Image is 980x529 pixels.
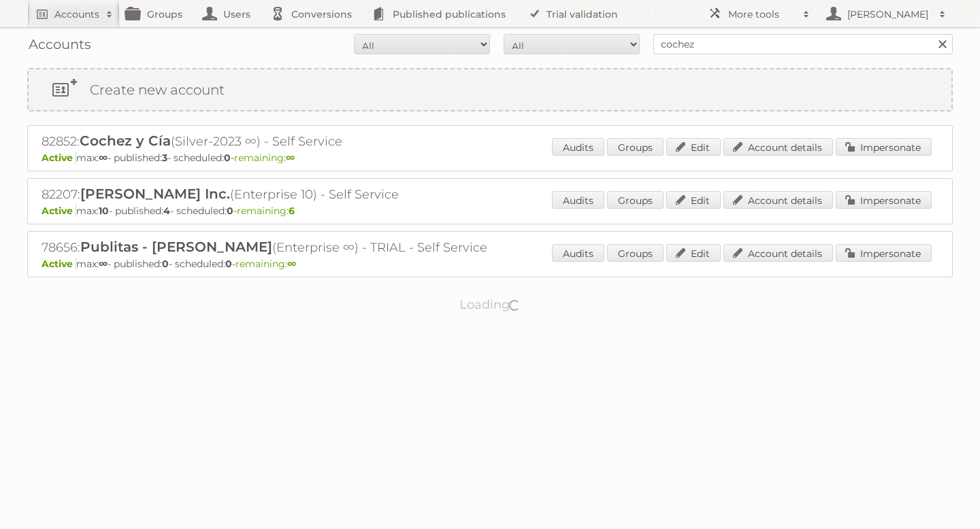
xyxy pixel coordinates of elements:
[42,152,938,164] p: max: - published: - scheduled: -
[836,138,932,156] a: Impersonate
[416,291,564,318] p: Loading
[237,205,295,217] span: remaining:
[723,191,833,209] a: Account details
[286,152,295,164] strong: ∞
[666,138,721,156] a: Edit
[42,205,938,217] p: max: - published: - scheduled: -
[80,133,171,149] span: Cochez y Cía
[723,244,833,262] a: Account details
[723,138,833,156] a: Account details
[99,152,108,164] strong: ∞
[227,205,233,217] strong: 0
[289,205,295,217] strong: 6
[666,244,721,262] a: Edit
[162,258,169,270] strong: 0
[234,152,295,164] span: remaining:
[607,191,664,209] a: Groups
[29,69,951,110] a: Create new account
[224,152,231,164] strong: 0
[287,258,296,270] strong: ∞
[42,258,938,270] p: max: - published: - scheduled: -
[42,186,518,203] h2: 82207: (Enterprise 10) - Self Service
[552,191,604,209] a: Audits
[844,7,932,21] h2: [PERSON_NAME]
[80,186,230,202] span: [PERSON_NAME] Inc.
[728,7,796,21] h2: More tools
[80,239,272,255] span: Publitas - [PERSON_NAME]
[42,152,76,164] span: Active
[552,138,604,156] a: Audits
[552,244,604,262] a: Audits
[235,258,296,270] span: remaining:
[607,138,664,156] a: Groups
[836,191,932,209] a: Impersonate
[54,7,99,21] h2: Accounts
[836,244,932,262] a: Impersonate
[99,258,108,270] strong: ∞
[163,205,170,217] strong: 4
[42,258,76,270] span: Active
[42,133,518,150] h2: 82852: (Silver-2023 ∞) - Self Service
[99,205,109,217] strong: 10
[666,191,721,209] a: Edit
[607,244,664,262] a: Groups
[42,205,76,217] span: Active
[42,239,518,256] h2: 78656: (Enterprise ∞) - TRIAL - Self Service
[162,152,167,164] strong: 3
[225,258,232,270] strong: 0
